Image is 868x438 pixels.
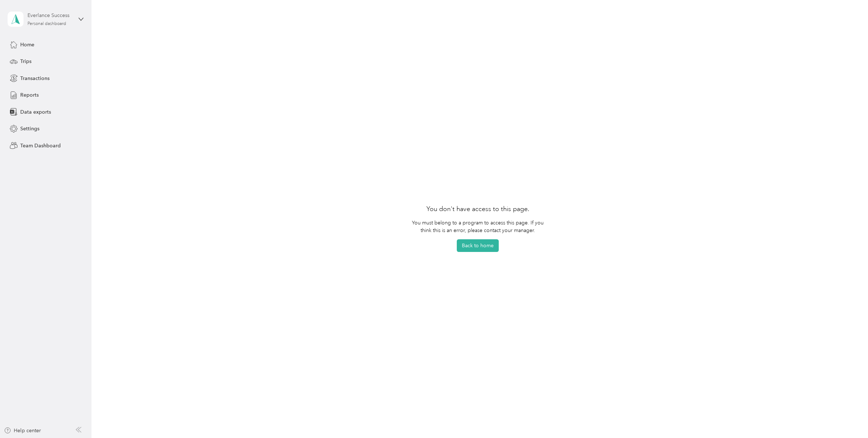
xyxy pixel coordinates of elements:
[20,108,51,116] span: Data exports
[407,204,549,214] h2: You don't have access to this page.
[27,12,73,19] div: Everlance Success
[20,75,50,82] span: Transactions
[20,58,31,65] span: Trips
[407,219,549,234] p: You must belong to a program to access this page. If you think this is an error, please contact y...
[827,397,868,438] iframe: Everlance-gr Chat Button Frame
[457,239,499,252] button: Back to home
[20,125,39,132] span: Settings
[20,91,39,99] span: Reports
[4,427,41,434] button: Help center
[20,142,61,149] span: Team Dashboard
[27,22,66,26] div: Personal dashboard
[20,41,34,49] span: Home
